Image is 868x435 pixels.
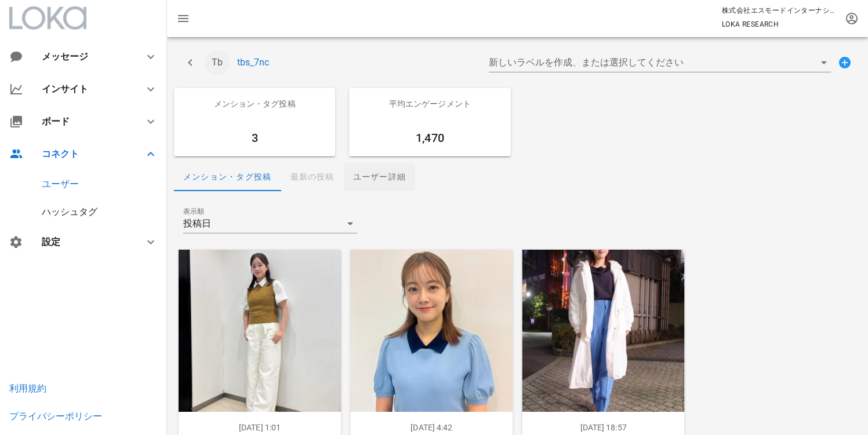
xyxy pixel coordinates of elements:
[174,119,335,156] div: 3
[42,83,130,94] div: インサイト
[42,206,97,217] a: ハッシュタグ
[174,88,335,119] div: メンション・タグ投稿
[344,163,416,191] div: ユーザー詳細
[174,163,281,191] div: メンション・タグ投稿
[9,411,102,422] a: プライバシーポリシー
[42,51,125,62] div: メッセージ
[204,50,230,75] a: Tb
[188,421,332,434] p: [DATE] 1:01
[722,5,838,16] p: 株式会社エスモードインターナショナル
[42,116,130,127] div: ボード
[183,214,357,233] div: 表示順投稿日
[722,19,838,30] p: LOKA RESEARCH
[42,236,130,247] div: 設定
[350,250,513,412] img: 1417214459925056_18341777941193552_2938482892785206813_n.jpg
[42,148,130,159] div: コネクト
[532,421,675,434] p: [DATE] 18:57
[522,250,685,412] img: 1360092438596762_333859719706776_3623646017690202026_n.jpg
[237,56,269,70] a: tbs_7nc
[42,178,79,189] a: ユーザー
[9,383,46,394] a: 利用規約
[179,250,341,412] img: 1482586551096273_18388451128193552_3042701885844003392_n.jpg
[349,88,510,119] div: 平均エンゲージメント
[349,119,510,156] div: 1,470
[359,421,503,434] p: [DATE] 4:42
[183,218,211,229] div: 投稿日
